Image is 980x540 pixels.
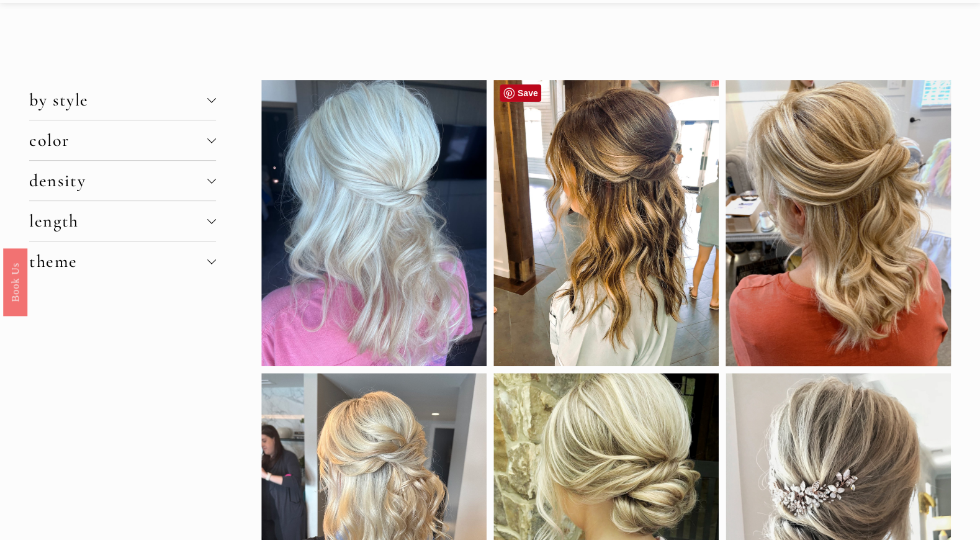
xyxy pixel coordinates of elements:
[500,84,542,102] a: Pin it!
[29,89,207,110] span: by style
[29,130,207,151] span: color
[29,210,207,232] span: length
[29,170,207,191] span: density
[29,80,216,120] button: by style
[29,161,216,200] button: density
[29,251,207,272] span: theme
[29,241,216,281] button: theme
[3,248,27,316] a: Book Us
[29,120,216,160] button: color
[29,201,216,241] button: length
